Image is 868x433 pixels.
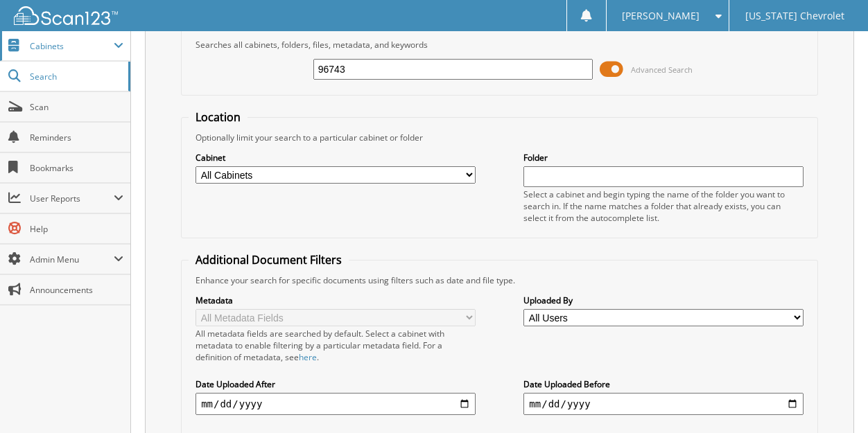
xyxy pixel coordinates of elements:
[189,39,810,51] div: Searches all cabinets, folders, files, metadata, and keywords
[30,71,121,82] span: Search
[30,193,114,204] span: User Reports
[189,274,810,286] div: Enhance your search for specific documents using filters such as date and file type.
[622,12,700,20] span: [PERSON_NAME]
[745,12,844,20] span: [US_STATE] Chevrolet
[30,254,114,265] span: Admin Menu
[523,393,804,415] input: end
[196,294,476,306] label: Metadata
[30,284,123,296] span: Announcements
[189,252,349,267] legend: Additional Document Filters
[523,152,804,164] label: Folder
[196,152,476,164] label: Cabinet
[196,378,476,390] label: Date Uploaded After
[189,132,810,143] div: Optionally limit your search to a particular cabinet or folder
[799,366,868,433] iframe: Chat Widget
[523,294,804,306] label: Uploaded By
[14,6,118,25] img: scan123-logo-white.svg
[30,40,114,52] span: Cabinets
[30,223,123,235] span: Help
[523,378,804,390] label: Date Uploaded Before
[30,132,123,143] span: Reminders
[523,188,804,224] div: Select a cabinet and begin typing the name of the folder you want to search in. If the name match...
[30,162,123,174] span: Bookmarks
[196,328,476,363] div: All metadata fields are searched by default. Select a cabinet with metadata to enable filtering b...
[299,351,317,363] a: here
[189,109,248,125] legend: Location
[30,101,123,113] span: Scan
[631,64,693,75] span: Advanced Search
[196,393,476,415] input: start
